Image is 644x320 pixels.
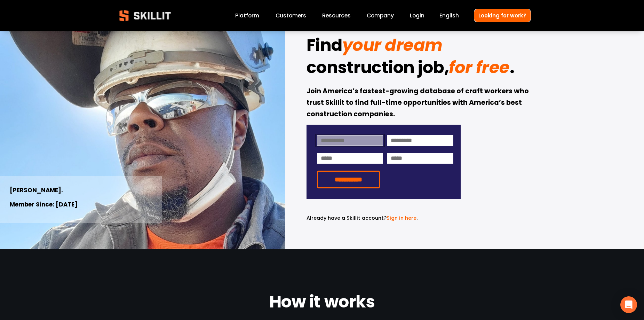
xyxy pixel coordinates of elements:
[307,55,449,83] strong: construction job,
[307,32,342,61] strong: Find
[307,86,530,120] strong: Join America’s fastest-growing database of craft workers who trust Skillit to find full-time oppo...
[322,11,351,21] a: folder dropdown
[342,33,443,57] em: your dream
[235,11,259,21] a: Platform
[474,9,531,22] a: Looking for work?
[410,11,424,21] a: Login
[113,5,177,26] img: Skillit
[322,11,351,19] span: Resources
[439,11,459,19] span: English
[510,55,515,83] strong: .
[10,186,63,196] strong: [PERSON_NAME].
[307,214,461,222] p: .
[620,296,637,313] div: Open Intercom Messenger
[10,200,78,210] strong: Member Since: [DATE]
[367,11,394,21] a: Company
[449,56,509,79] em: for free
[439,11,459,21] div: language picker
[276,11,306,21] a: Customers
[387,214,416,221] a: Sign in here
[269,289,375,318] strong: How it works
[307,214,387,221] span: Already have a Skillit account?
